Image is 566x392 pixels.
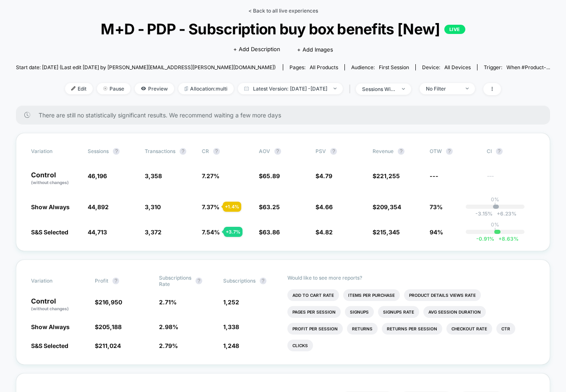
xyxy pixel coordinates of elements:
button: ? [496,148,503,155]
li: Avg Session Duration [423,306,486,318]
span: Show Always [31,203,70,210]
span: Preview [135,83,174,94]
li: Clicks [287,340,313,351]
span: Variation [31,148,77,155]
p: 0% [491,196,499,202]
span: Allocation: multi [178,83,234,94]
li: Returns Per Session [382,323,442,335]
span: 7.37 % [202,203,219,210]
span: 211,024 [99,342,121,349]
span: 3,372 [145,228,162,236]
span: 8.63 % [494,236,519,242]
li: Checkout Rate [446,323,492,335]
li: Product Details Views Rate [404,289,481,301]
span: | [347,83,356,95]
span: $ [316,172,332,179]
span: AOV [259,148,270,154]
span: 209,354 [376,203,401,210]
p: Control [31,171,80,186]
span: There are still no statistically significant results. We recommend waiting a few more days [39,112,534,119]
li: Signups Rate [378,306,419,318]
img: calendar [244,86,249,91]
span: 3,358 [145,172,162,179]
li: Ctr [496,323,515,335]
p: Would like to see more reports? [287,275,535,281]
span: Start date: [DATE] (Last edit [DATE] by [PERSON_NAME][EMAIL_ADDRESS][PERSON_NAME][DOMAIN_NAME]) [16,64,276,70]
span: 2.79 % [159,342,178,349]
button: ? [112,278,119,284]
button: ? [113,148,120,155]
span: 221,255 [376,172,400,179]
span: (without changes) [31,306,69,311]
button: ? [196,278,202,284]
span: 2.98 % [159,323,178,330]
span: 63.25 [263,203,280,210]
li: Returns [347,323,378,335]
li: Profit Per Session [287,323,343,335]
span: 2.71 % [159,299,177,306]
div: + 1.4 % [223,202,241,212]
span: 63.86 [263,228,280,236]
span: 216,950 [99,299,122,306]
li: Items Per Purchase [343,289,400,301]
li: Add To Cart Rate [287,289,339,301]
span: S&S Selected [31,228,68,236]
span: When #product-... [506,64,550,70]
span: Sessions [88,148,109,154]
span: 65.89 [263,172,280,179]
img: rebalance [185,86,188,91]
span: First Session [379,64,409,70]
span: $ [259,172,280,179]
p: | [494,228,496,234]
span: $ [373,228,400,236]
div: sessions with impression [362,86,396,92]
button: ? [398,148,404,155]
span: Revenue [373,148,394,154]
button: ? [180,148,186,155]
span: $ [259,203,280,210]
span: $ [95,342,121,349]
li: Pages Per Session [287,306,341,318]
span: --- [430,172,438,179]
span: + [497,210,500,217]
span: Edit [65,83,93,94]
span: --- [487,174,535,186]
button: ? [260,278,266,284]
button: ? [446,148,453,155]
span: 215,345 [376,228,400,236]
span: -0.91 % [476,236,494,242]
span: $ [316,203,333,210]
span: 46,196 [88,172,107,179]
span: 4.66 [319,203,333,210]
img: end [334,88,336,89]
span: $ [259,228,280,236]
span: Pause [97,83,130,94]
span: all devices [444,64,471,70]
span: Transactions [145,148,175,154]
button: ? [330,148,337,155]
span: -3.15 % [475,210,493,217]
span: M+D - PDP - Subscription buy box benefits [New] [42,20,523,38]
div: Trigger: [484,64,550,70]
span: 4.82 [319,228,333,236]
span: + Add Description [233,45,280,54]
img: end [466,88,469,89]
div: Pages: [290,64,338,70]
li: Signups [345,306,374,318]
p: | [494,202,496,209]
div: + 3.7 % [224,227,243,237]
span: $ [373,203,401,210]
span: 4.79 [319,172,332,179]
span: S&S Selected [31,342,68,349]
span: 3,310 [145,203,161,210]
span: $ [316,228,333,236]
span: PSV [316,148,326,154]
span: Device: [415,64,477,70]
span: 205,188 [99,323,122,330]
span: CR [202,148,209,154]
img: end [402,88,405,90]
span: Profit [95,278,108,284]
button: ? [213,148,220,155]
span: 7.27 % [202,172,219,179]
span: (without changes) [31,180,69,185]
